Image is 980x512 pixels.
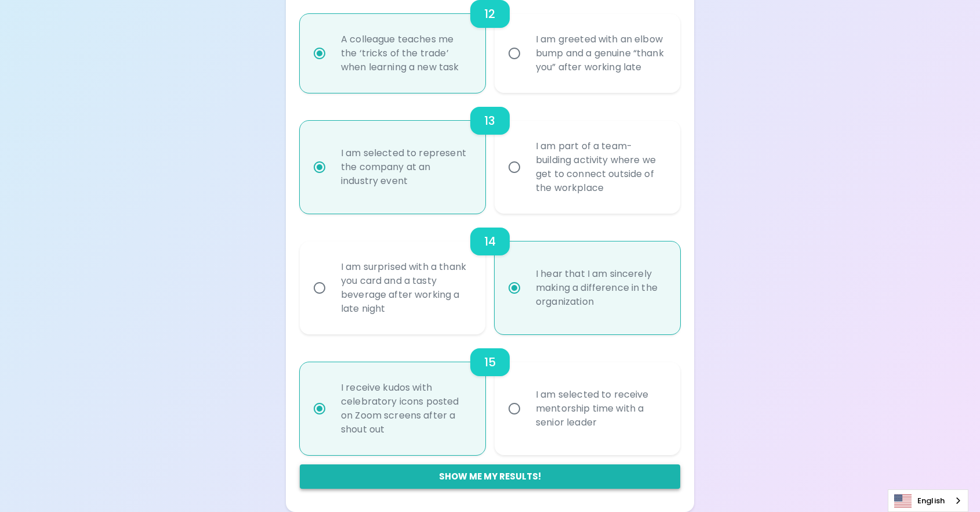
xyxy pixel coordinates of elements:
[332,132,479,202] div: I am selected to represent the company at an industry event
[484,353,496,372] h6: 15
[888,489,968,512] div: Language
[888,489,968,512] aside: Language selected: English
[332,246,479,330] div: I am surprised with a thank you card and a tasty beverage after working a late night
[332,367,479,450] div: I receive kudos with celebratory icons posted on Zoom screens after a shout out
[332,19,479,88] div: A colleague teaches me the ‘tricks of the trade’ when learning a new task
[527,374,674,444] div: I am selected to receive mentorship time with a senior leader
[527,125,674,209] div: I am part of a team-building activity where we get to connect outside of the workplace
[484,111,495,130] h6: 13
[300,214,680,334] div: choice-group-check
[527,19,674,88] div: I am greeted with an elbow bump and a genuine “thank you” after working late
[300,334,680,455] div: choice-group-check
[484,5,495,23] h6: 12
[300,93,680,214] div: choice-group-check
[484,232,496,251] h6: 14
[888,490,968,511] a: English
[300,464,680,489] button: Show me my results!
[527,253,674,323] div: I hear that I am sincerely making a difference in the organization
